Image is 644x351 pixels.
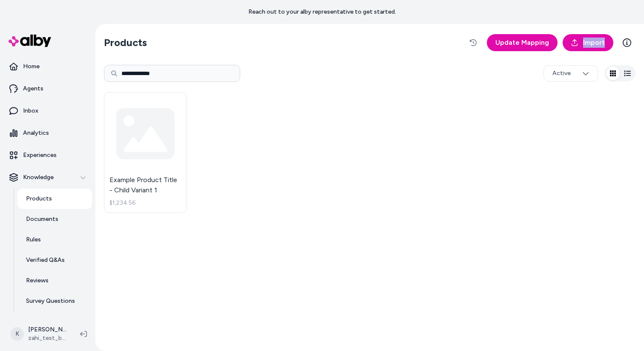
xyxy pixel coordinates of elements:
a: Rules [17,229,92,250]
img: alby Logo [9,35,51,47]
h2: Products [104,36,147,49]
a: Experiences [3,145,92,165]
p: Survey Questions [26,297,75,305]
a: Import [563,34,613,51]
a: Example Product Title - Child Variant 1$1,234.56 [104,92,187,213]
p: Home [23,62,40,71]
p: Reach out to your alby representative to get started. [248,8,396,16]
p: Inbox [23,107,38,115]
span: Import [583,38,605,48]
button: Active [543,65,598,81]
a: Products [17,189,92,209]
span: K [10,327,24,341]
a: Home [3,56,92,77]
a: Reviews [17,270,92,291]
p: Reviews [26,276,49,285]
button: Knowledge [3,167,92,188]
p: Documents [26,215,58,223]
p: Verified Q&As [26,256,65,264]
p: [PERSON_NAME] [28,325,66,334]
a: Documents [17,209,92,229]
p: Knowledge [23,173,54,182]
p: Rules [26,235,41,244]
span: zahi_test_brand [28,334,66,342]
p: Experiences [23,151,57,160]
a: Inbox [3,101,92,121]
a: Agents [3,78,92,99]
p: Analytics [23,129,49,137]
button: K[PERSON_NAME]zahi_test_brand [5,320,73,348]
p: Agents [23,84,43,93]
p: Products [26,194,52,203]
a: Update Mapping [487,34,558,51]
a: Verified Q&As [17,250,92,270]
a: Analytics [3,123,92,143]
span: Update Mapping [495,38,549,48]
a: Survey Questions [17,291,92,311]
